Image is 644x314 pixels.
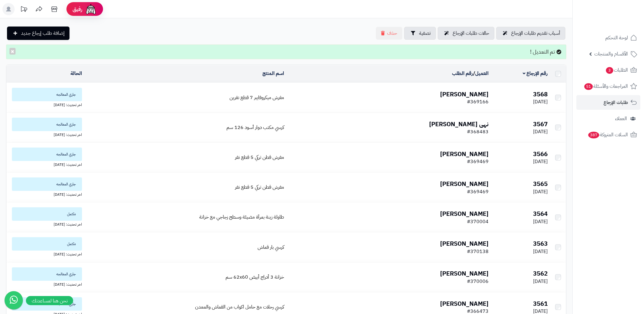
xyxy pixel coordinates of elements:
div: اخر تحديث: [DATE] [9,101,82,108]
span: السلات المتروكة [588,130,628,139]
b: 3564 [533,209,548,218]
span: #369469 [467,158,489,165]
span: الطلبات [605,66,628,74]
a: اسم المنتج [262,70,284,77]
a: الحالة [70,70,82,77]
span: [DATE] [533,218,548,225]
a: المراجعات والأسئلة51 [576,79,640,94]
button: × [9,48,16,55]
b: [PERSON_NAME] [440,299,489,308]
b: [PERSON_NAME] [440,179,489,188]
b: 3561 [533,299,548,308]
span: رفيق [73,5,82,13]
a: كرسي رحلات مع حامل اكواب من القماش والمعدن [195,303,284,311]
b: 3567 [533,120,548,129]
span: جاري المعالجه [12,118,82,131]
button: حذف [376,27,402,40]
b: [PERSON_NAME] [440,269,489,278]
span: [DATE] [533,278,548,285]
span: إضافة طلب إرجاع جديد [21,30,65,37]
a: طلبات الإرجاع [576,95,640,110]
a: العملاء [576,111,640,126]
span: طلبات الإرجاع [603,98,628,107]
b: [PERSON_NAME] [440,90,489,99]
span: لوحة التحكم [605,34,628,42]
span: [DATE] [533,98,548,105]
a: رقم الطلب [452,70,473,77]
span: جاري المعالجه [12,267,82,281]
b: [PERSON_NAME] [440,239,489,248]
button: تصفية [404,27,436,40]
span: حالات طلبات الإرجاع [453,30,489,37]
span: [DATE] [533,188,548,195]
span: #369469 [467,188,489,195]
td: / [286,65,491,83]
span: جاري المعالجه [12,88,82,101]
a: خزانة 3 أدراج أبيض ‎62x60 سم‏ [226,273,284,281]
span: 51 [584,83,593,90]
b: [PERSON_NAME] [440,149,489,159]
a: كرسي مكتب دوار أسود 126 سم [226,124,284,131]
a: الطلبات3 [576,63,640,77]
span: #369166 [467,98,489,105]
b: 3565 [533,179,548,188]
b: 3562 [533,269,548,278]
a: مفرش قطن تركي 5 قطع نفر [235,184,284,191]
a: طاولة زينة بمرآة مضيئة وسطح زجاجي مع خزانة [199,213,284,221]
a: أسباب تقديم طلبات الإرجاع [496,27,565,40]
div: اخر تحديث: [DATE] [9,131,82,137]
b: 3563 [533,239,548,248]
span: أسباب تقديم طلبات الإرجاع [511,30,560,37]
span: 387 [588,132,599,138]
span: العملاء [615,114,627,123]
span: [DATE] [533,128,548,135]
span: المراجعات والأسئلة [584,82,628,91]
span: [DATE] [533,248,548,255]
span: جاري المعالجه [12,148,82,161]
div: اخر تحديث: [DATE] [9,191,82,197]
b: 3566 [533,149,548,159]
a: لوحة التحكم [576,30,640,45]
a: كرسي بار قماش [258,244,284,251]
a: إضافة طلب إرجاع جديد [7,27,69,40]
div: اخر تحديث: [DATE] [9,221,82,227]
span: جاري المعالجه [12,177,82,191]
span: الأقسام والمنتجات [594,50,628,58]
a: السلات المتروكة387 [576,127,640,142]
b: 3568 [533,90,548,99]
span: حذف [387,30,397,37]
img: ai-face.png [85,3,97,15]
span: #370004 [467,218,489,225]
span: مكتمل [12,207,82,221]
a: مفرش قطن تركي 5 قطع نفر [235,154,284,161]
span: 3 [606,67,613,74]
span: تصفية [419,30,431,37]
div: اخر تحديث: [DATE] [9,251,82,257]
span: #370138 [467,248,489,255]
b: [PERSON_NAME] [440,209,489,218]
a: تحديثات المنصة [16,3,31,17]
div: اخر تحديث: [DATE] [9,281,82,287]
b: نهى [PERSON_NAME] [429,120,489,129]
div: تم التعديل ! [6,45,566,59]
a: العميل [475,70,489,77]
span: #368483 [467,128,489,135]
div: اخر تحديث: [DATE] [9,161,82,167]
a: مفرش ميكروفايبر 7 قطع نفرين [229,94,284,101]
span: [DATE] [533,158,548,165]
a: رقم الإرجاع [523,70,548,77]
span: #370006 [467,278,489,285]
a: حالات طلبات الإرجاع [438,27,494,40]
span: مكتمل [12,237,82,251]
